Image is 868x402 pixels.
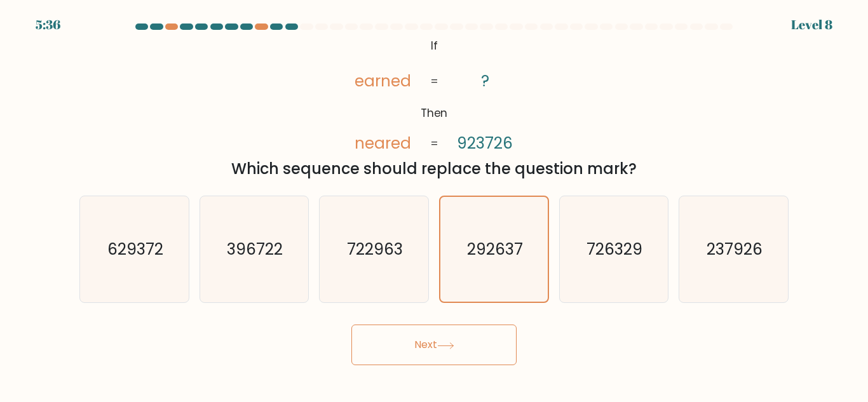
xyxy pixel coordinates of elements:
[351,325,517,365] button: Next
[347,238,403,260] text: 722963
[87,157,781,180] div: Which sequence should replace the question mark?
[107,238,163,260] text: 629372
[36,15,60,34] div: 5:36
[457,133,513,155] tspan: 923726
[421,105,448,121] tspan: Then
[430,136,438,151] tspan: =
[227,238,283,260] text: 396722
[707,238,763,260] text: 237926
[430,74,438,89] tspan: =
[791,15,832,34] div: Level 8
[481,70,489,92] tspan: ?
[587,238,643,260] text: 726329
[431,38,438,53] tspan: If
[355,132,411,154] tspan: neared
[467,238,523,260] text: 292637
[355,70,411,92] tspan: earned
[336,35,532,156] svg: @import url('[URL][DOMAIN_NAME]);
